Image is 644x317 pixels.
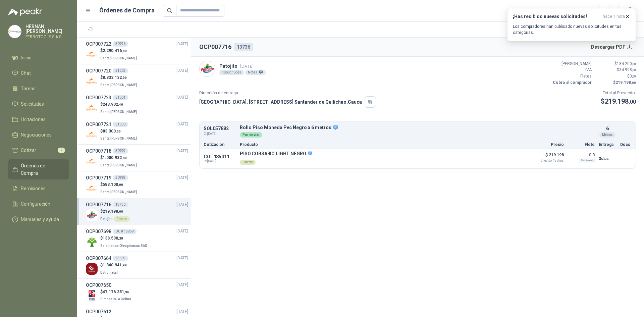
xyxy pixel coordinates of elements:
[86,156,98,167] img: Company Logo
[86,174,111,181] h3: OCP007719
[8,82,69,95] a: Tareas
[100,208,130,215] p: $
[632,62,636,66] span: ,00
[615,80,636,85] span: 219.198
[86,308,111,315] h3: OCP007612
[86,121,188,142] a: OCP00772151000[DATE] Company Logo$83.300,00Santa [PERSON_NAME]
[100,297,131,301] span: Gimnasio La Colina
[240,125,595,131] p: Rollo Piso Moneda Pvc Negro x 6 metros
[113,202,128,207] div: 13736
[113,256,128,261] div: 23669
[100,137,137,140] span: Santa [PERSON_NAME]
[25,24,69,34] p: HERNAN [PERSON_NAME]
[86,147,111,155] h3: OCP007718
[86,129,98,141] img: Company Logo
[103,263,127,267] span: 1.340.941
[114,216,130,222] div: Directo
[113,68,128,73] div: 51002
[100,155,138,161] p: $
[122,156,127,160] span: ,80
[113,122,128,127] div: 51000
[240,132,262,138] div: Por enviar
[122,49,127,53] span: ,80
[8,128,69,141] a: Negociaciones
[100,181,138,188] p: $
[86,147,188,168] a: OCP00771850999[DATE] Company Logo$1.000.932,80Santa [PERSON_NAME]
[599,143,616,147] p: Entrega
[113,95,128,100] div: 51001
[86,67,111,74] h3: OCP007720
[8,182,69,195] a: Remisiones
[113,148,128,154] div: 50999
[579,158,595,163] div: Incluido
[596,67,636,73] p: $
[86,94,111,101] h3: OCP007723
[118,236,123,240] span: ,28
[100,83,137,87] span: Santa [PERSON_NAME]
[86,290,98,302] img: Company Logo
[86,121,111,128] h3: OCP007721
[8,144,69,157] a: Cotizar7
[176,228,188,234] span: [DATE]
[568,151,595,159] p: $ 0
[530,151,564,162] p: $ 219.198
[21,185,46,192] span: Remisiones
[100,56,137,60] span: Santa [PERSON_NAME]
[603,14,625,19] span: hace 1 hora
[632,68,636,72] span: ,00
[240,151,312,157] p: PISO CORSARIO LIGHT NEGRO
[86,49,98,60] img: Company Logo
[100,235,149,242] p: $
[113,229,137,234] div: OC # 15959
[124,290,129,294] span: ,96
[596,73,636,80] p: $
[21,147,36,154] span: Cotizar
[8,198,69,210] a: Configuración
[86,102,98,114] img: Company Logo
[100,262,127,268] p: $
[103,289,129,294] span: 47.176.351
[86,209,98,221] img: Company Logo
[25,35,69,39] p: FERROTOOLS S.A.S.
[176,41,188,47] span: [DATE]
[629,99,636,105] span: ,00
[86,255,188,276] a: OCP00766423669[DATE] Company Logo$1.340.941,98Estrumetal
[530,143,564,147] p: Precio
[245,70,266,75] div: Notas
[113,41,128,47] div: 50996
[8,98,69,110] a: Solicitudes
[176,148,188,154] span: [DATE]
[8,67,69,80] a: Chat
[219,70,244,75] div: 1 solicitudes
[599,132,615,138] div: Metros
[199,90,376,96] p: Dirección de entrega
[86,236,98,248] img: Company Logo
[240,160,256,165] div: Directo
[8,8,42,16] img: Logo peakr
[200,61,215,76] img: Company Logo
[21,200,50,208] span: Configuración
[204,159,236,163] span: C: [DATE]
[601,96,636,107] p: $
[176,67,188,74] span: [DATE]
[551,61,592,67] p: [PERSON_NAME]
[86,281,111,289] h3: OCP007650
[240,64,254,69] span: [DATE]
[199,98,362,106] p: [GEOGRAPHIC_DATA], [STREET_ADDRESS] Santander de Quilichao , Cauca
[118,210,123,213] span: ,00
[631,81,636,85] span: ,00
[617,61,636,66] span: 184.200
[113,175,128,180] div: 50998
[599,155,616,163] p: 3 días
[551,73,592,80] p: Fletes
[199,42,231,52] h2: OCP007716
[587,40,636,54] button: Descargar PDF
[86,67,188,88] a: OCP00772051002[DATE] Company Logo$8.833.132,00Santa [PERSON_NAME]
[619,67,636,72] span: 34.998
[632,74,636,78] span: ,00
[551,67,592,73] p: IVA
[601,90,636,96] p: Total al Proveedor
[100,48,138,54] p: $
[86,40,188,61] a: OCP00772250996[DATE] Company Logo$2.290.416,80Santa [PERSON_NAME]
[630,74,636,78] span: 0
